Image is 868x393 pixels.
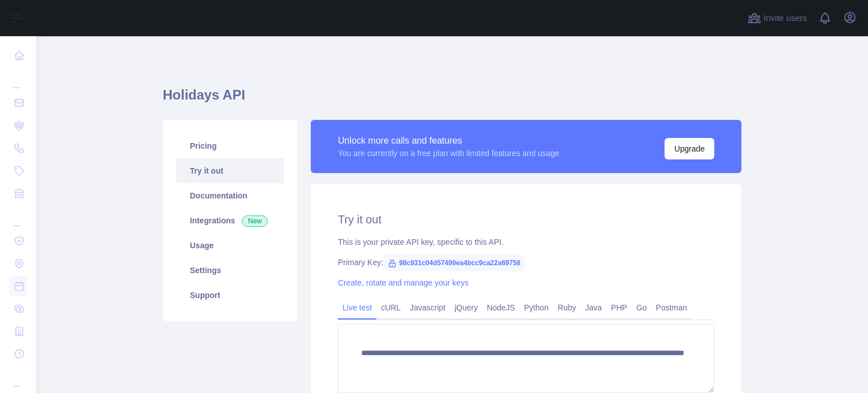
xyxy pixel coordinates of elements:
a: Java [581,299,607,317]
div: ... [9,68,27,90]
h1: Holidays API [163,86,741,113]
a: cURL [376,299,405,317]
button: Upgrade [665,138,714,159]
button: Invite users [745,9,809,27]
a: Support [176,283,284,308]
a: Settings [176,258,284,283]
span: Invite users [763,12,807,25]
a: Usage [176,233,284,258]
a: Documentation [176,183,284,208]
a: NodeJS [482,299,519,317]
div: ... [9,366,27,389]
h2: Try it out [338,211,714,227]
div: ... [9,206,27,228]
a: Postman [652,299,692,317]
div: Unlock more calls and features [338,134,559,148]
span: New [242,215,268,227]
a: Try it out [176,158,284,183]
a: Go [632,299,652,317]
a: Pricing [176,133,284,158]
a: Create, rotate and manage your keys [338,278,468,287]
div: You are currently on a free plan with limited features and usage [338,148,559,159]
div: Primary Key: [338,257,714,268]
a: PHP [606,299,632,317]
a: Javascript [405,299,450,317]
a: Integrations New [176,208,284,233]
a: Python [519,299,553,317]
a: Live test [338,299,376,317]
a: Ruby [553,299,581,317]
a: jQuery [450,299,482,317]
div: This is your private API key, specific to this API. [338,236,714,248]
span: 98c931c04d57499ea4bcc9ca22a69758 [383,254,525,271]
